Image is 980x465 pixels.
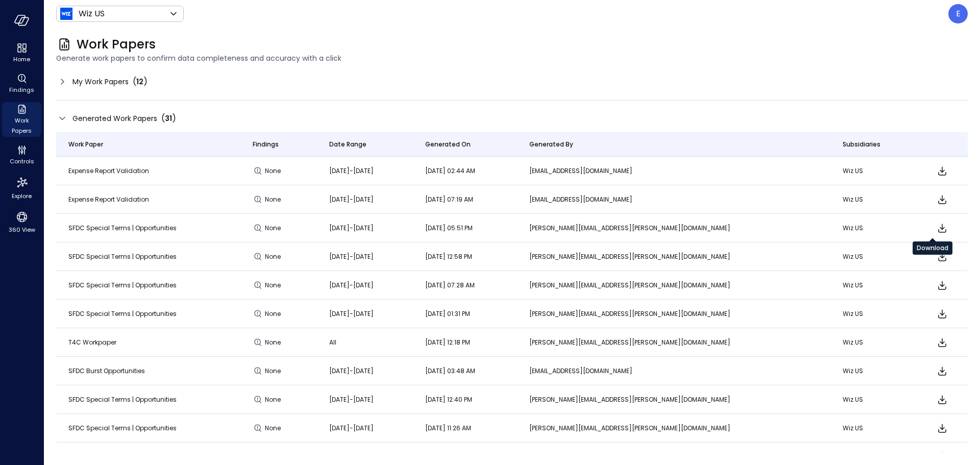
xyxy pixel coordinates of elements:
[329,281,374,289] span: [DATE]-[DATE]
[936,222,948,234] span: Download
[843,139,880,150] span: Subsidiaries
[425,424,471,432] span: [DATE] 11:26 AM
[329,252,374,261] span: [DATE]-[DATE]
[936,365,948,377] span: Download
[529,139,573,150] span: Generated By
[9,225,35,235] span: 360 View
[133,76,148,88] div: ( )
[425,366,475,375] span: [DATE] 03:48 AM
[936,336,948,349] span: Download
[843,366,904,376] p: Wiz US
[2,208,41,236] div: 360 View
[68,309,177,318] span: SFDC Special Terms | Opportunities
[2,41,41,65] div: Home
[60,8,72,20] img: Icon
[425,281,475,289] span: [DATE] 07:28 AM
[843,337,904,348] p: Wiz US
[265,366,283,376] span: None
[265,337,283,348] span: None
[265,395,283,405] span: None
[425,166,475,175] span: [DATE] 02:44 AM
[136,77,143,87] span: 12
[329,139,366,150] span: Date Range
[843,395,904,405] p: Wiz US
[329,424,374,432] span: [DATE]-[DATE]
[329,338,336,347] span: All
[56,53,968,64] span: Generate work papers to confirm data completeness and accuracy with a click
[843,309,904,319] p: Wiz US
[329,224,374,232] span: [DATE]-[DATE]
[843,166,904,176] p: Wiz US
[843,423,904,433] p: Wiz US
[2,143,41,167] div: Controls
[165,113,172,124] span: 31
[253,139,279,150] span: Findings
[529,166,818,176] p: [EMAIL_ADDRESS][DOMAIN_NAME]
[529,280,818,290] p: [PERSON_NAME][EMAIL_ADDRESS][PERSON_NAME][DOMAIN_NAME]
[265,452,283,462] span: None
[68,424,177,432] span: SFDC Special Terms | Opportunities
[6,115,37,136] span: Work Papers
[936,394,948,406] span: Download
[329,166,374,175] span: [DATE]-[DATE]
[843,252,904,262] p: Wiz US
[529,395,818,405] p: [PERSON_NAME][EMAIL_ADDRESS][PERSON_NAME][DOMAIN_NAME]
[68,452,145,461] span: SFDC Burst Opportunities
[329,366,374,375] span: [DATE]-[DATE]
[425,252,472,261] span: [DATE] 12:58 PM
[77,36,156,53] span: Work Papers
[843,452,904,462] p: Wiz US
[72,113,157,124] span: Generated Work Papers
[936,251,948,263] span: Download
[265,309,283,319] span: None
[948,4,968,23] div: Edgar Mansilla
[425,139,471,150] span: Generated On
[843,280,904,290] p: Wiz US
[425,395,472,404] span: [DATE] 12:40 PM
[68,395,177,404] span: SFDC Special Terms | Opportunities
[529,337,818,348] p: [PERSON_NAME][EMAIL_ADDRESS][PERSON_NAME][DOMAIN_NAME]
[68,366,145,375] span: SFDC Burst Opportunities
[843,194,904,205] p: Wiz US
[265,423,283,433] span: None
[329,195,374,204] span: [DATE]-[DATE]
[529,223,818,233] p: [PERSON_NAME][EMAIL_ADDRESS][PERSON_NAME][DOMAIN_NAME]
[936,308,948,320] span: Download
[68,195,149,204] span: Expense Report Validation
[2,71,41,96] div: Findings
[12,191,32,201] span: Explore
[265,166,283,176] span: None
[2,102,41,137] div: Work Papers
[68,224,177,232] span: SFDC Special Terms | Opportunities
[529,452,818,462] p: [EMAIL_ADDRESS][DOMAIN_NAME]
[425,452,476,461] span: [DATE] 05:54 AM
[936,193,948,206] span: Download
[425,338,470,347] span: [DATE] 12:18 PM
[529,423,818,433] p: [PERSON_NAME][EMAIL_ADDRESS][PERSON_NAME][DOMAIN_NAME]
[936,165,948,177] span: Download
[936,422,948,434] span: Download
[936,451,948,463] span: Download
[329,452,374,461] span: [DATE]-[DATE]
[329,309,374,318] span: [DATE]-[DATE]
[425,224,473,232] span: [DATE] 05:51 PM
[68,281,177,289] span: SFDC Special Terms | Opportunities
[2,174,41,202] div: Explore
[529,252,818,262] p: [PERSON_NAME][EMAIL_ADDRESS][PERSON_NAME][DOMAIN_NAME]
[913,241,952,255] div: Download
[265,223,283,233] span: None
[10,156,34,166] span: Controls
[529,309,818,319] p: [PERSON_NAME][EMAIL_ADDRESS][PERSON_NAME][DOMAIN_NAME]
[425,195,473,204] span: [DATE] 07:19 AM
[161,112,176,125] div: ( )
[529,366,818,376] p: [EMAIL_ADDRESS][DOMAIN_NAME]
[843,223,904,233] p: Wiz US
[9,85,34,95] span: Findings
[329,395,374,404] span: [DATE]-[DATE]
[68,252,177,261] span: SFDC Special Terms | Opportunities
[425,309,470,318] span: [DATE] 01:31 PM
[79,8,105,20] p: Wiz US
[936,279,948,291] span: Download
[265,252,283,262] span: None
[68,338,116,347] span: T4C Workpaper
